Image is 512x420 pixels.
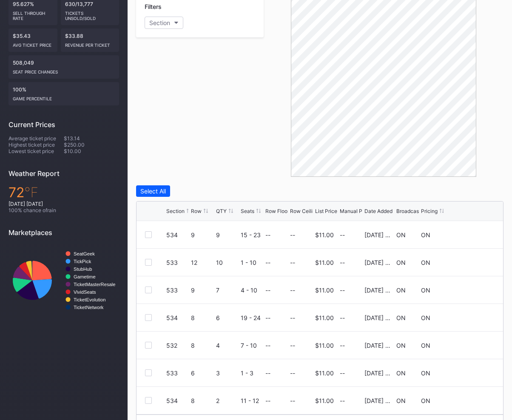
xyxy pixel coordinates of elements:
div: 2 [216,397,239,404]
div: 534 [166,231,189,238]
text: VividSeats [74,289,96,295]
div: -- [290,259,295,266]
div: -- [290,231,295,238]
div: ON [421,287,430,294]
div: [DATE] 9:26PM [364,231,394,238]
div: -- [340,314,362,321]
div: 534 [166,397,189,404]
div: $10.00 [64,148,119,154]
svg: Chart title [9,243,119,318]
div: ON [396,259,406,266]
div: 9 [191,231,213,238]
div: ON [396,231,406,238]
div: $11.00 [315,231,334,238]
div: 10 [216,259,239,266]
text: TicketMasterResale [74,282,115,287]
div: seat price changes [13,66,115,74]
div: -- [265,231,270,238]
div: Tickets Unsold/Sold [65,7,115,21]
div: [DATE] [DATE] [9,201,119,207]
div: $11.00 [315,259,334,266]
div: ON [396,369,406,377]
div: 15 - 23 [241,231,263,238]
div: -- [340,287,362,294]
div: $11.00 [315,342,334,349]
div: 1 - 3 [241,369,263,377]
div: Current Prices [9,120,119,129]
div: Avg ticket price [13,39,53,48]
div: 4 [216,342,239,349]
div: Revenue per ticket [65,39,115,48]
span: ℉ [24,184,38,201]
div: ON [421,259,430,266]
div: -- [265,397,270,404]
div: 508,049 [9,55,119,79]
div: 534 [166,314,189,321]
div: Weather Report [9,169,119,178]
div: -- [340,231,362,238]
div: 533 [166,259,189,266]
text: StubHub [74,267,92,272]
div: [DATE] 9:26PM [364,314,394,321]
text: SeatGeek [74,251,95,256]
div: ON [396,397,406,404]
div: -- [340,397,362,404]
div: 1 - 10 [241,259,263,266]
div: Marketplaces [9,228,119,237]
div: Row Ceiling [290,208,319,214]
div: ON [396,287,406,294]
div: 11 - 12 [241,397,263,404]
div: Seats [241,208,254,214]
div: -- [265,287,270,294]
div: -- [290,314,295,321]
div: 9 [191,287,213,294]
div: $11.00 [315,314,334,321]
button: Section [145,17,183,29]
div: 7 [216,287,239,294]
div: Filters [145,3,255,10]
div: QTY [216,208,227,214]
div: ON [421,231,430,238]
div: ON [421,369,430,377]
text: Gametime [74,274,96,279]
div: -- [340,259,362,266]
div: -- [265,314,270,321]
div: -- [290,369,295,377]
div: 8 [191,342,213,349]
div: -- [340,369,362,377]
div: Game percentile [13,93,115,101]
div: -- [265,369,270,377]
div: -- [265,259,270,266]
div: 533 [166,369,189,377]
div: $11.00 [315,397,334,404]
button: Select All [136,185,170,197]
div: 3 [216,369,239,377]
div: -- [290,287,295,294]
div: -- [290,342,295,349]
div: ON [421,314,430,321]
div: Broadcast [396,208,421,214]
div: $33.88 [61,28,119,52]
div: Pricing [421,208,438,214]
div: 72 [9,184,119,201]
div: ON [396,314,406,321]
div: $11.00 [315,369,334,377]
div: 533 [166,287,189,294]
div: 100 % chance of rain [9,207,119,213]
div: 6 [191,369,213,377]
div: $13.14 [64,135,119,142]
div: -- [290,397,295,404]
div: Row [191,208,202,214]
div: $250.00 [64,142,119,148]
div: Average ticket price [9,135,64,142]
div: Row Floor [265,208,289,214]
div: [DATE] 9:26PM [364,342,394,349]
div: [DATE] 9:26PM [364,287,394,294]
div: ON [396,342,406,349]
div: List Price [315,208,337,214]
div: Section [149,19,170,26]
div: $11.00 [315,287,334,294]
div: 12 [191,259,213,266]
div: [DATE] 9:25PM [364,397,394,404]
div: $35.43 [9,28,57,52]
